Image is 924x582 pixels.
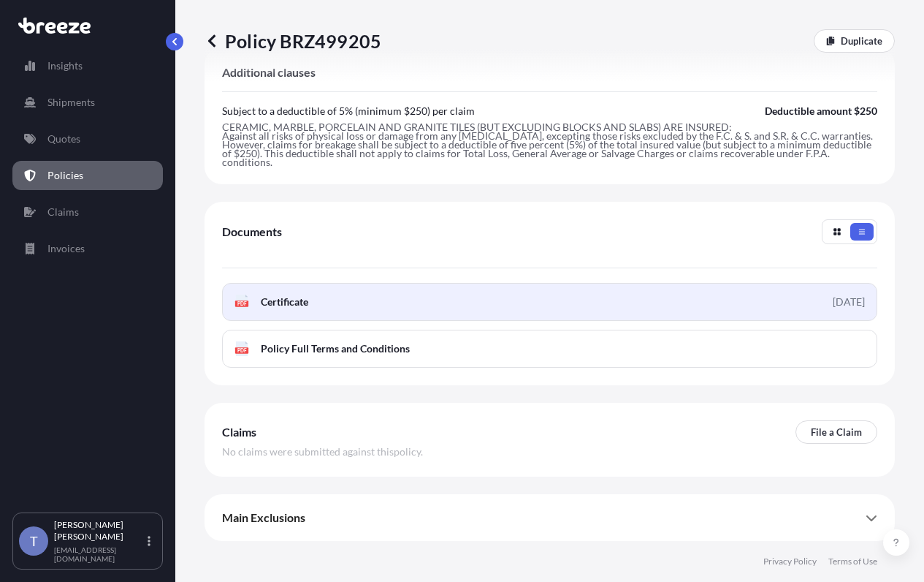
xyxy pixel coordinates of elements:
text: PDF [237,301,247,306]
p: CERAMIC, MARBLE, PORCELAIN AND GRANITE TILES (BUT EXCLUDING BLOCKS AND SLABS) ARE INSURED: Agains... [222,123,877,167]
p: [EMAIL_ADDRESS][DOMAIN_NAME] [54,545,145,563]
a: Policies [12,161,163,190]
a: Privacy Policy [763,556,817,567]
span: No claims were submitted against this policy . [222,445,423,459]
p: Invoices [47,241,85,256]
p: File a Claim [811,425,862,439]
p: Claims [47,205,79,219]
p: Subject to a deductible of 5% (minimum $250) per claim [222,104,475,118]
span: Claims [222,425,256,439]
p: Duplicate [841,34,882,48]
p: Shipments [47,95,95,110]
text: PDF [237,348,247,353]
p: [PERSON_NAME] [PERSON_NAME] [54,519,145,543]
p: Insights [47,58,83,73]
div: Main Exclusions [222,500,877,535]
a: Insights [12,51,163,80]
a: PDFCertificate[DATE] [222,283,877,321]
span: Main Exclusions [222,510,305,525]
a: File a Claim [795,420,877,444]
p: Quotes [47,132,80,146]
a: Quotes [12,124,163,154]
span: Policy Full Terms and Conditions [261,341,410,356]
span: T [30,534,38,548]
p: Deductible amount $250 [765,104,877,118]
div: [DATE] [833,295,865,309]
a: PDFPolicy Full Terms and Conditions [222,330,877,368]
a: Claims [12,197,163,227]
a: Terms of Use [828,556,877,567]
a: Invoices [12,234,163,263]
p: Policy BRZ499205 [205,29,381,53]
span: Documents [222,224,282,239]
span: Certificate [261,295,308,309]
a: Shipments [12,88,163,117]
a: Duplicate [814,29,895,53]
p: Policies [47,168,83,183]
